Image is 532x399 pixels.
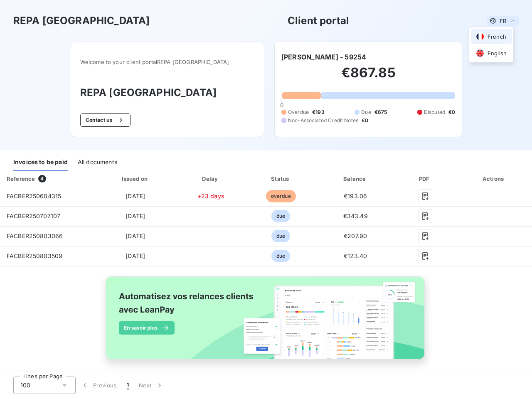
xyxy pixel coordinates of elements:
[271,230,290,242] span: due
[374,108,387,116] span: €675
[488,33,506,41] span: French
[7,212,60,219] span: FACBER250707107
[126,232,145,239] span: [DATE]
[80,113,131,127] button: Contact us
[13,154,68,171] div: Invoices to be paid
[13,13,150,28] h3: REPA [GEOGRAPHIC_DATA]
[271,210,290,222] span: due
[38,175,46,182] span: 4
[281,52,366,62] h6: [PERSON_NAME] - 59254
[488,49,507,57] span: English
[344,252,367,259] span: €123.40
[362,117,368,124] span: €0
[247,175,315,183] div: Status
[20,381,30,389] span: 100
[288,108,309,116] span: Overdue
[126,192,145,199] span: [DATE]
[80,59,254,65] span: Welcome to your client portal REPA [GEOGRAPHIC_DATA]
[122,377,134,394] button: 1
[361,108,371,116] span: Due
[500,17,506,24] span: FR
[271,250,290,262] span: due
[344,232,367,239] span: €207.90
[318,175,393,183] div: Balance
[288,117,358,124] span: Non-Associated Credit Notes
[266,190,296,202] span: overdue
[458,175,530,183] div: Actions
[396,175,454,183] div: PDF
[98,271,434,374] img: banner
[344,192,367,199] span: €193.06
[134,377,169,394] button: Next
[127,381,129,389] span: 1
[288,13,349,28] h3: Client portal
[7,175,35,182] div: Reference
[96,175,175,183] div: Issued on
[197,192,224,199] span: +23 days
[178,175,244,183] div: Delay
[281,64,455,89] h2: €867.85
[343,212,368,219] span: €343.49
[126,252,145,259] span: [DATE]
[7,232,63,239] span: FACBER250803066
[280,102,283,108] span: 0
[78,154,117,171] div: All documents
[126,212,145,219] span: [DATE]
[424,108,445,116] span: Disputed
[448,108,455,116] span: €0
[80,85,254,100] h3: REPA [GEOGRAPHIC_DATA]
[7,252,62,259] span: FACBER250803509
[7,192,61,199] span: FACBER250604315
[312,108,325,116] span: €193
[76,377,122,394] button: Previous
